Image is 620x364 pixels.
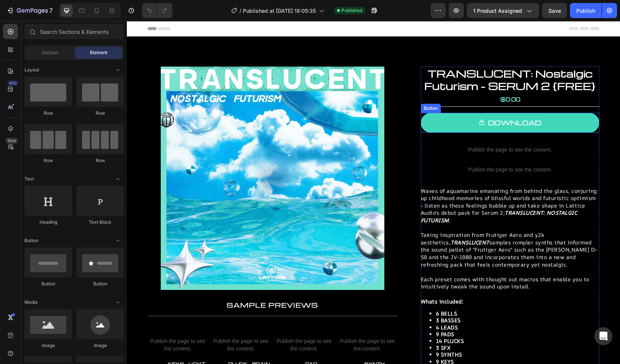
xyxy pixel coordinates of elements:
div: $0.00 [373,74,394,82]
em: TRANSLUCENT [324,218,363,225]
button: Save [542,3,567,18]
span: Publish the page to see the content. [147,316,207,331]
div: Row [76,110,124,117]
span: Section [42,49,58,56]
strong: 4 LEADS [309,303,331,310]
span: Element [90,49,107,56]
div: 450 [7,80,18,86]
p: Each preset comes with thought out macros that enable you to intuitively tweak the sound upon ins... [294,255,463,269]
div: Text Block [76,219,124,226]
span: Published [341,7,362,14]
p: PLUCK - BRAIN CLEANSE [101,340,143,353]
p: SYNTH - POLYGON [229,340,270,353]
em: . [294,188,451,203]
iframe: Design area [127,21,620,364]
div: Open Intercom Messenger [594,327,612,345]
h1: TRANSLUCENT: Nostalgic Futurism - SERUM 2 {FREE} [294,45,472,71]
div: Image [76,342,124,349]
span: Text [24,176,34,182]
span: Button [24,237,38,244]
span: Custom Code [84,306,144,315]
span: 1 product assigned [473,7,522,15]
span: Toggle open [112,64,124,76]
p: 7 [49,6,53,15]
div: Row [24,110,72,117]
strong: 9 SYNTHS [309,330,335,337]
div: Beta [6,138,18,144]
div: Undo/Redo [142,3,172,18]
div: Heading [24,219,72,226]
span: Publish the page to see the content. [210,316,271,331]
strong: TRANSLUCENT: NOSTALGIC FUTURISM [294,188,451,203]
div: Button [296,84,312,91]
span: Media [24,299,38,306]
p: DOWNLOAD [361,96,414,107]
strong: 9 KEYS [309,337,327,344]
div: Publish [576,7,595,15]
button: 7 [3,3,56,18]
strong: Whats included: [294,277,337,284]
strong: 14 PLUCKS [309,316,337,323]
p: Taking inspiration from Frutiger Aero and y2k aesthetics, samples rompler synths that informed th... [294,210,471,247]
div: Button [76,281,124,287]
div: Image [24,342,72,349]
div: Row [24,157,72,164]
input: Search Sections & Elements [24,24,124,39]
button: Publish [570,3,602,18]
div: Row [76,157,124,164]
a: DOWNLOAD [294,92,472,112]
strong: 3 BASSES [309,296,334,303]
p: KEYS - LIGHT BLUE [40,340,80,353]
strong: 9 PADS [309,309,328,317]
span: Layout [24,67,39,73]
span: Publish the page to see the content. [84,316,144,331]
p: PAD - PHASEY MEMORIES [166,340,207,360]
p: Publish the page to see the content. [294,125,472,133]
button: 1 product assigned [467,3,539,18]
span: Published at [DATE] 18:05:35 [243,7,316,15]
span: Toggle open [112,296,124,308]
strong: 6 BELLS [309,289,331,296]
span: Save [548,8,561,14]
span: Toggle open [112,235,124,247]
div: Button [24,281,72,287]
p: Waves of aquamarine emanating from behind the glass, conjuring up childhood memories of blissful ... [294,166,470,203]
p: Publish the page to see the content. [294,145,472,153]
span: / [239,7,241,15]
strong: 3 SFX [309,323,324,330]
span: Toggle open [112,173,124,185]
span: Custom Code [210,306,271,315]
span: Custom Code [147,306,207,315]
